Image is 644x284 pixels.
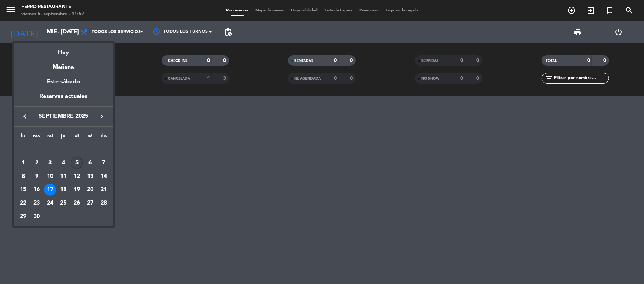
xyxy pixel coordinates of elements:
td: 17 de septiembre de 2025 [43,183,57,196]
td: 30 de septiembre de 2025 [30,210,43,223]
td: 29 de septiembre de 2025 [17,210,30,223]
div: 18 [57,184,69,196]
button: keyboard_arrow_right [96,112,108,121]
div: 5 [71,157,83,169]
td: 11 de septiembre de 2025 [57,170,70,183]
i: keyboard_arrow_right [98,112,106,121]
td: 21 de septiembre de 2025 [97,183,110,196]
div: 1 [17,157,29,169]
div: 2 [31,157,43,169]
td: 25 de septiembre de 2025 [57,196,70,210]
td: 5 de septiembre de 2025 [70,156,83,170]
div: 6 [84,157,96,169]
td: 24 de septiembre de 2025 [43,196,57,210]
th: jueves [57,132,70,143]
th: domingo [97,132,110,143]
div: 25 [57,197,69,209]
td: 12 de septiembre de 2025 [70,170,83,183]
div: 19 [71,184,83,196]
td: 10 de septiembre de 2025 [43,170,57,183]
td: 3 de septiembre de 2025 [43,156,57,170]
th: sábado [83,132,97,143]
td: 7 de septiembre de 2025 [97,156,110,170]
div: 8 [17,170,29,183]
div: 17 [44,184,56,196]
th: martes [30,132,43,143]
td: 8 de septiembre de 2025 [17,170,30,183]
div: 21 [98,184,110,196]
td: 1 de septiembre de 2025 [17,156,30,170]
div: 27 [84,197,96,209]
div: 22 [17,197,29,209]
div: 24 [44,197,56,209]
td: 23 de septiembre de 2025 [30,196,43,210]
td: 2 de septiembre de 2025 [30,156,43,170]
div: 30 [31,211,43,223]
div: Reservas actuales [14,92,113,106]
div: 9 [31,170,43,183]
div: 14 [98,170,110,183]
div: 3 [44,157,56,169]
td: 4 de septiembre de 2025 [57,156,70,170]
th: lunes [17,132,30,143]
td: 15 de septiembre de 2025 [17,183,30,196]
th: viernes [70,132,83,143]
div: 15 [17,184,29,196]
td: 18 de septiembre de 2025 [57,183,70,196]
span: septiembre 2025 [32,112,96,121]
div: 7 [98,157,110,169]
div: 28 [98,197,110,209]
button: keyboard_arrow_left [19,112,32,121]
td: 19 de septiembre de 2025 [70,183,83,196]
td: SEP. [17,143,110,156]
div: 23 [31,197,43,209]
div: 29 [17,211,29,223]
div: 11 [57,170,69,183]
div: Este sábado [14,72,113,92]
div: 26 [71,197,83,209]
div: 20 [84,184,96,196]
td: 22 de septiembre de 2025 [17,196,30,210]
div: Hoy [14,43,113,57]
i: keyboard_arrow_left [21,112,29,121]
td: 13 de septiembre de 2025 [83,170,97,183]
div: Mañana [14,57,113,72]
td: 14 de septiembre de 2025 [97,170,110,183]
td: 28 de septiembre de 2025 [97,196,110,210]
div: 12 [71,170,83,183]
td: 26 de septiembre de 2025 [70,196,83,210]
td: 6 de septiembre de 2025 [83,156,97,170]
td: 27 de septiembre de 2025 [83,196,97,210]
td: 20 de septiembre de 2025 [83,183,97,196]
div: 16 [31,184,43,196]
td: 16 de septiembre de 2025 [30,183,43,196]
div: 10 [44,170,56,183]
td: 9 de septiembre de 2025 [30,170,43,183]
th: miércoles [43,132,57,143]
div: 13 [84,170,96,183]
div: 4 [57,157,69,169]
